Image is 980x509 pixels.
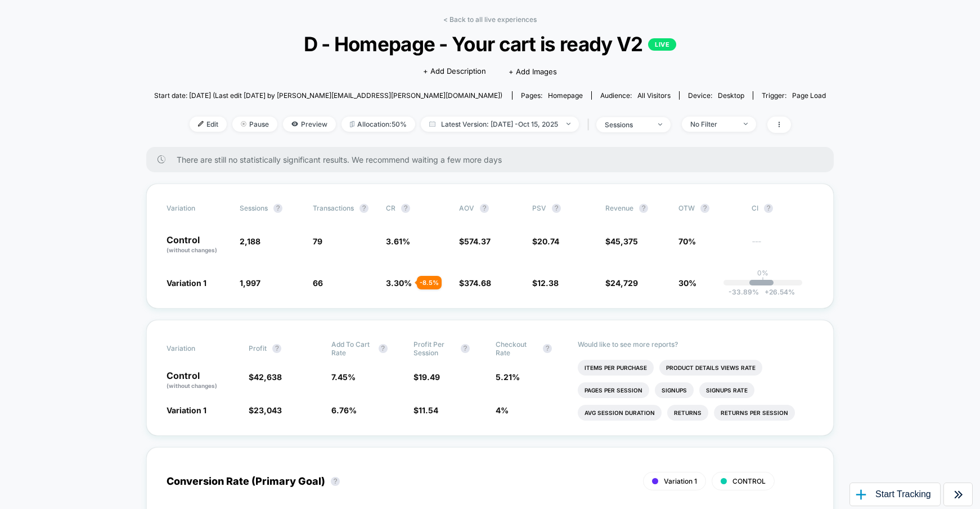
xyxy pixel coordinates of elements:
div: - 8.5 % [417,276,442,289]
img: end [241,121,246,127]
span: 26.54 % [759,288,795,296]
button: ? [461,344,470,353]
button: ? [401,204,410,213]
span: $ [459,278,491,288]
span: Allocation: 50% [341,117,415,132]
span: --- [752,238,813,254]
li: Returns [667,405,708,421]
span: 19.49 [419,372,440,382]
span: Profit [249,344,267,352]
button: ? [331,477,340,486]
p: Control [167,235,228,254]
span: 20.74 [537,236,559,246]
img: calendar [429,121,435,127]
span: $ [413,372,440,382]
span: 30% [678,278,696,288]
img: rebalance [350,121,354,127]
button: ? [273,204,282,213]
span: homepage [548,91,583,100]
li: Items Per Purchase [578,360,654,376]
span: Device: [679,91,753,100]
span: Transactions [313,204,354,212]
div: sessions [605,120,650,129]
span: 7.45 % [331,372,356,382]
span: $ [605,278,638,288]
span: Checkout Rate [496,340,537,357]
div: Pages: [521,91,583,100]
span: Variation 1 [167,278,206,288]
p: LIVE [648,38,676,51]
span: PSV [532,204,546,212]
p: Would like to see more reports? [578,340,813,349]
span: AOV [459,204,474,212]
img: end [567,123,570,125]
span: $ [413,405,438,415]
span: $ [459,236,491,246]
span: D - Homepage - Your cart is ready V2 [187,32,792,56]
p: 0% [757,269,768,277]
span: 3.61 % [386,236,410,246]
a: < Back to all live experiences [443,15,537,24]
span: $ [532,236,559,246]
span: + Add Images [509,67,557,76]
li: Signups Rate [699,382,754,398]
span: 42,638 [254,372,282,382]
button: ? [639,204,648,213]
span: 66 [313,278,323,288]
span: Variation [167,340,228,357]
span: + [765,288,769,296]
img: end [744,123,748,125]
span: 4 % [496,405,509,415]
span: Start date: [DATE] (Last edit [DATE] by [PERSON_NAME][EMAIL_ADDRESS][PERSON_NAME][DOMAIN_NAME]) [154,91,502,100]
button: ? [480,204,489,213]
span: 2,188 [240,236,260,246]
span: Variation [167,204,228,213]
span: | [585,117,596,133]
span: CR [386,204,395,212]
span: Variation 1 [664,477,697,485]
li: Signups [655,382,694,398]
span: 23,043 [254,405,282,415]
span: All Visitors [637,91,671,100]
span: 3.30 % [386,278,412,288]
span: 5.21 % [496,372,520,382]
span: 79 [313,236,322,246]
span: -33.89 % [729,288,759,296]
button: ? [379,344,388,353]
button: ? [552,204,561,213]
div: Audience: [600,91,671,100]
li: Product Details Views Rate [659,360,762,376]
span: 45,375 [610,236,638,246]
div: No Filter [690,120,735,128]
button: ? [764,204,773,213]
span: 70% [678,236,696,246]
span: Edit [190,117,227,132]
span: (without changes) [167,247,217,253]
img: edit [198,121,204,127]
span: $ [605,236,638,246]
span: Pause [232,117,277,132]
span: Page Load [792,91,826,100]
span: 374.68 [464,278,491,288]
span: 6.76 % [331,405,357,415]
p: | [762,277,764,285]
img: end [658,123,662,126]
p: Control [167,371,237,390]
span: Variation 1 [167,405,206,415]
div: Trigger: [762,91,826,100]
span: 11.54 [419,405,438,415]
li: Avg Session Duration [578,405,662,421]
span: CONTROL [732,477,766,485]
span: Sessions [240,204,268,212]
li: Pages Per Session [578,382,649,398]
span: There are still no statistically significant results. We recommend waiting a few more days [177,155,811,164]
span: OTW [678,204,740,213]
span: 12.38 [537,278,559,288]
span: Add To Cart Rate [331,340,373,357]
button: ? [359,204,368,213]
span: $ [249,405,282,415]
button: ? [272,344,281,353]
span: Preview [283,117,336,132]
span: 574.37 [464,236,491,246]
button: ? [543,344,552,353]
